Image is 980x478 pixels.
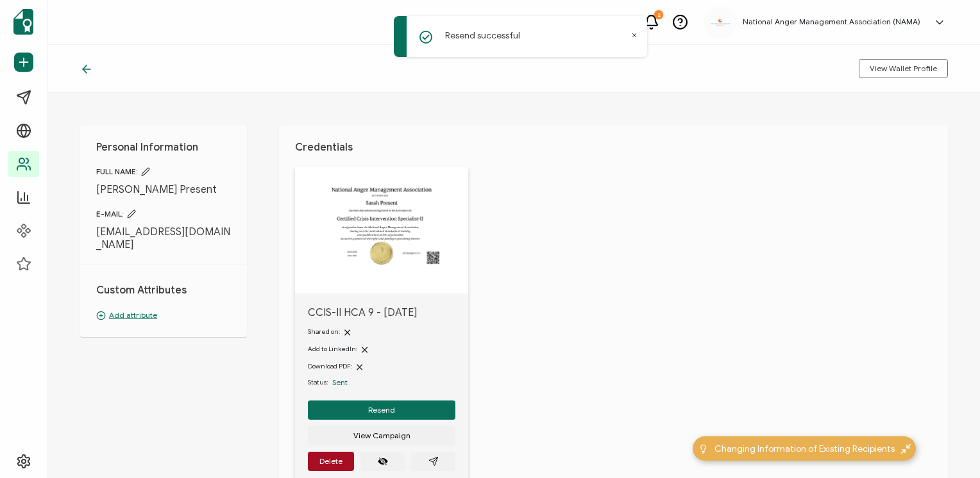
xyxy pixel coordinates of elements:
span: Changing Information of Existing Recipients [714,442,895,456]
ion-icon: eye off [378,456,388,466]
ion-icon: paper plane outline [428,456,439,466]
span: Resend [368,406,395,414]
img: 3ca2817c-e862-47f7-b2ec-945eb25c4a6c.jpg [711,19,730,26]
p: Add attribute [96,309,231,321]
span: Delete [319,457,342,465]
button: View Wallet Profile [859,59,948,78]
span: View Campaign [353,432,410,440]
p: Resend successful [445,29,520,42]
h5: National Anger Management Association (NAMA) [743,17,920,26]
h1: Personal Information [96,141,231,154]
span: [EMAIL_ADDRESS][DOMAIN_NAME] [96,226,231,251]
span: E-MAIL: [96,209,231,219]
span: View Wallet Profile [870,65,937,72]
div: 2 [654,10,663,19]
span: Status: [308,377,328,388]
h1: Custom Attributes [96,284,231,297]
button: Resend [308,400,455,420]
img: minimize-icon.svg [901,444,911,454]
img: sertifier-logomark-colored.svg [13,9,33,35]
span: [PERSON_NAME] Present [96,183,231,196]
span: CCIS-II HCA 9 - [DATE] [308,306,455,319]
button: Delete [308,452,354,471]
span: Sent [332,377,348,387]
button: View Campaign [308,426,455,445]
span: Download PDF: [308,362,352,370]
span: Add to LinkedIn: [308,345,357,353]
iframe: Chat Widget [916,416,980,478]
span: Shared on: [308,327,340,336]
h1: Credentials [295,141,932,154]
span: FULL NAME: [96,167,231,177]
